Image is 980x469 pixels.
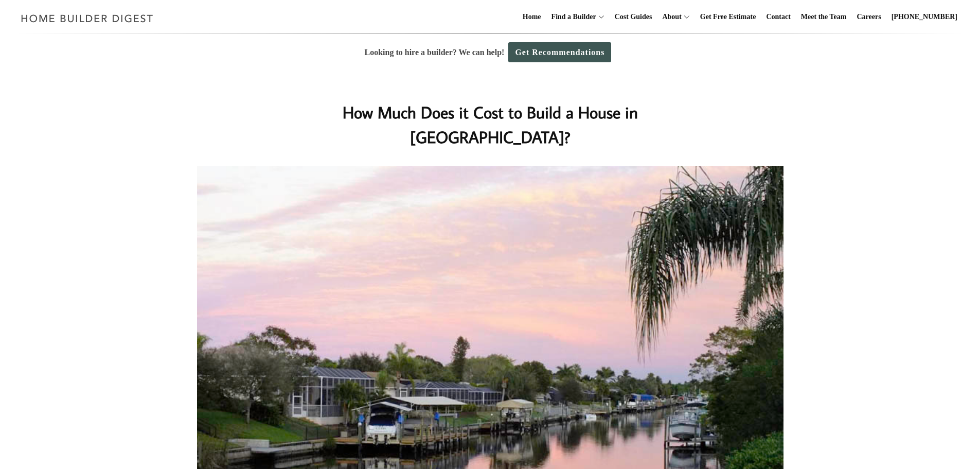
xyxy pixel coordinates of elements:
[696,1,760,33] a: Get Free Estimate
[16,8,158,28] img: Home Builder Digest
[547,1,596,33] a: Find a Builder
[887,1,961,33] a: [PHONE_NUMBER]
[658,1,681,33] a: About
[853,1,885,33] a: Careers
[519,1,545,33] a: Home
[611,1,656,33] a: Cost Guides
[762,1,794,33] a: Contact
[797,1,851,33] a: Meet the Team
[285,100,696,149] h1: How Much Does it Cost to Build a House in [GEOGRAPHIC_DATA]?
[508,42,611,62] a: Get Recommendations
